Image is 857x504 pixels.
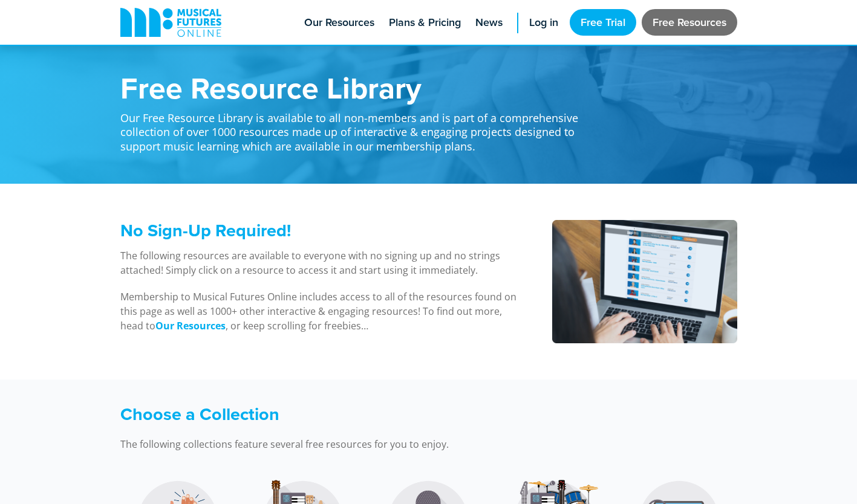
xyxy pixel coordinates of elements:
span: No Sign-Up Required! [120,218,291,243]
h3: Choose a Collection [120,404,592,425]
a: Free Trial [570,9,636,36]
p: The following collections feature several free resources for you to enjoy. [120,437,592,451]
p: Membership to Musical Futures Online includes access to all of the resources found on this page a... [120,289,521,333]
p: The following resources are available to everyone with no signing up and no strings attached! Sim... [120,248,521,277]
span: Plans & Pricing [389,15,461,31]
span: Our Resources [304,15,374,31]
a: Our Resources [155,319,226,333]
a: Free Resources [642,9,737,36]
span: Log in [529,15,558,31]
p: Our Free Resource Library is available to all non-members and is part of a comprehensive collecti... [120,103,592,153]
span: News [475,15,503,31]
h1: Free Resource Library [120,73,592,103]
